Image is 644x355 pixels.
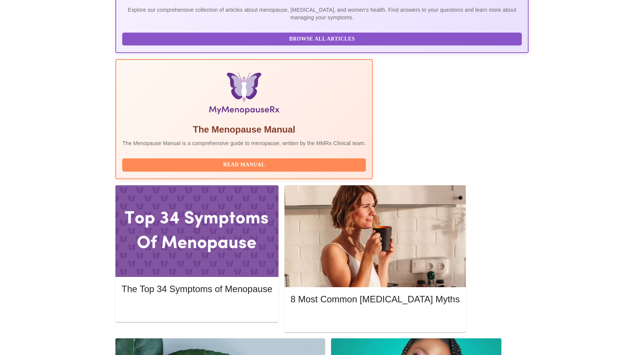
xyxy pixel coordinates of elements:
[122,35,523,42] a: Browse All Articles
[122,33,521,46] button: Browse All Articles
[129,304,264,313] span: Read More
[121,302,272,315] button: Read More
[122,139,366,147] p: The Menopause Manual is a comprehensive guide to menopause, written by the MMRx Clinical team.
[121,283,272,295] h5: The Top 34 Symptoms of Menopause
[121,305,274,311] a: Read More
[122,161,368,167] a: Read Manual
[130,34,514,44] span: Browse All Articles
[122,124,366,136] h5: The Menopause Manual
[122,158,366,172] button: Read Manual
[122,6,521,21] p: Explore our comprehensive collection of articles about menopause, [MEDICAL_DATA], and women's hea...
[161,72,327,117] img: Menopause Manual
[291,313,460,326] button: Read More
[298,314,452,324] span: Read More
[291,315,462,322] a: Read More
[130,160,358,170] span: Read Manual
[291,293,460,305] h5: 8 Most Common [MEDICAL_DATA] Myths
